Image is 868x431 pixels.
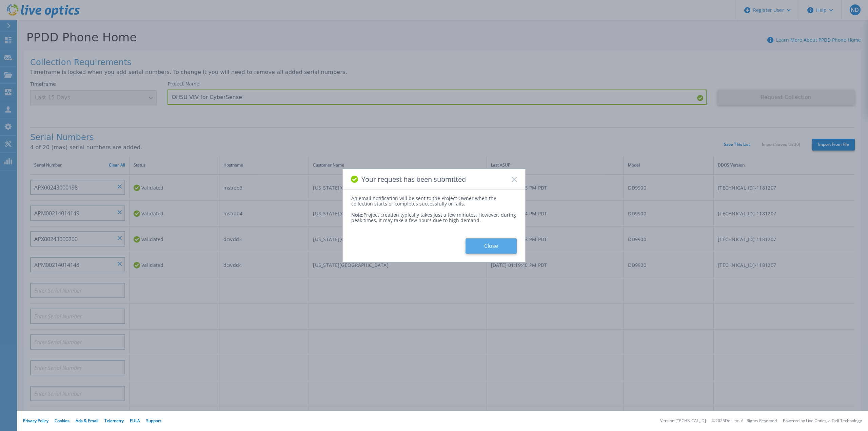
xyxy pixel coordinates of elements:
[351,207,517,223] div: Project creation typically takes just a few minutes. However, during peak times, it may take a fe...
[712,419,777,423] li: © 2025 Dell Inc. All Rights Reserved
[351,212,363,218] span: Note:
[104,418,124,424] a: Telemetry
[351,196,517,207] div: An email notification will be sent to the Project Owner when the collection starts or completes s...
[146,418,161,424] a: Support
[466,238,517,254] button: Close
[55,418,70,424] a: Cookies
[130,418,140,424] a: EULA
[76,418,98,424] a: Ads & Email
[783,419,862,423] li: Powered by Live Optics, a Dell Technology
[361,175,466,183] span: Your request has been submitted
[660,419,706,423] li: Version: [TECHNICAL_ID]
[23,418,48,424] a: Privacy Policy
